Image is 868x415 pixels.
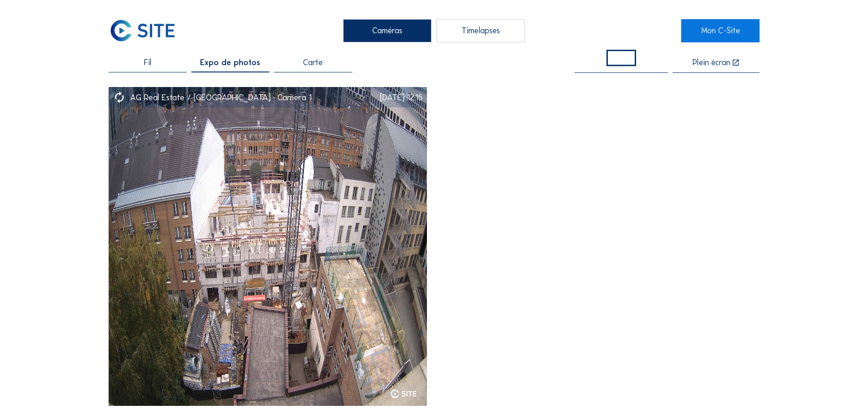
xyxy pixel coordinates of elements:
[390,389,416,398] img: logo
[200,59,260,67] span: Expo de photos
[693,59,730,67] div: Plein écran
[108,19,186,42] a: C-SITE Logo
[343,19,431,42] div: Caméras
[681,19,759,42] a: Mon C-Site
[144,59,151,67] span: Fil
[437,19,525,42] div: Timelapses
[108,87,427,405] img: Image
[277,93,312,102] div: Camera 1
[130,93,278,102] div: AG Real Estate / [GEOGRAPHIC_DATA]
[108,19,177,42] img: C-SITE Logo
[108,87,427,405] a: AG Real Estate / [GEOGRAPHIC_DATA]Camera 1[DATE] 12:15Imagelogo
[380,93,422,102] div: [DATE] 12:15
[303,59,323,67] span: Carte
